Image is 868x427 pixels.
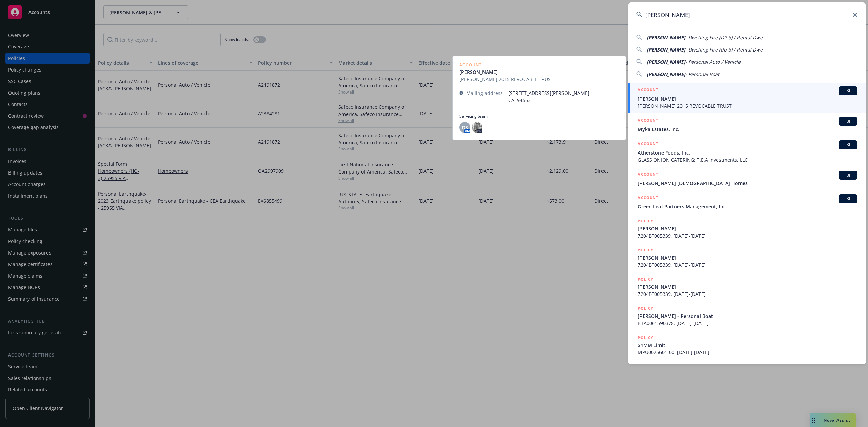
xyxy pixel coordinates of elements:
[685,46,763,53] span: - Dwelling Fire (dp-3) / Rental Dwe
[628,330,866,360] a: POLICY$1MM LimitMPU0025601-00, [DATE]-[DATE]
[638,180,857,187] span: [PERSON_NAME] [DEMOGRAPHIC_DATA] Homes
[841,172,855,178] span: BI
[638,232,857,239] span: 7204BT005339, [DATE]-[DATE]
[841,118,855,124] span: BI
[628,167,866,190] a: ACCOUNTBI[PERSON_NAME] [DEMOGRAPHIC_DATA] Homes
[628,243,866,272] a: POLICY[PERSON_NAME]7204BT005339, [DATE]-[DATE]
[638,194,658,202] h5: ACCOUNT
[638,276,653,283] h5: POLICY
[685,59,741,65] span: - Personal Auto / Vehicle
[628,214,866,243] a: POLICY[PERSON_NAME]7204BT005339, [DATE]-[DATE]
[685,34,763,41] span: - Dwelling Fire (DP-3) / Rental Dwe
[638,117,658,125] h5: ACCOUNT
[638,349,857,356] span: MPU0025601-00, [DATE]-[DATE]
[638,290,857,298] span: 7204BT005339, [DATE]-[DATE]
[841,196,855,202] span: BI
[647,71,685,77] span: [PERSON_NAME]
[841,142,855,148] span: BI
[638,86,658,95] h5: ACCOUNT
[638,320,857,327] span: BTA0061590378, [DATE]-[DATE]
[638,254,857,261] span: [PERSON_NAME]
[638,102,857,109] span: [PERSON_NAME] 2015 REVOCABLE TRUST
[647,59,685,65] span: [PERSON_NAME]
[647,34,685,41] span: [PERSON_NAME]
[638,156,857,163] span: GLASS ONION CATERING; T.E.A Investments, LLC
[647,46,685,53] span: [PERSON_NAME]
[685,71,719,77] span: - Personal Boat
[638,126,857,133] span: Myka Estates, Inc.
[628,137,866,167] a: ACCOUNTBIAtherstone Foods, Inc.GLASS ONION CATERING; T.E.A Investments, LLC
[638,203,857,210] span: Green Leaf Partners Management, Inc.
[628,2,866,27] input: Search...
[638,305,653,312] h5: POLICY
[628,83,866,113] a: ACCOUNTBI[PERSON_NAME][PERSON_NAME] 2015 REVOCABLE TRUST
[638,247,653,253] h5: POLICY
[841,88,855,94] span: BI
[638,261,857,268] span: 7204BT005339, [DATE]-[DATE]
[638,283,857,290] span: [PERSON_NAME]
[638,225,857,232] span: [PERSON_NAME]
[638,149,857,156] span: Atherstone Foods, Inc.
[638,171,658,179] h5: ACCOUNT
[638,95,857,102] span: [PERSON_NAME]
[638,334,653,341] h5: POLICY
[638,342,857,349] span: $1MM Limit
[638,218,653,224] h5: POLICY
[638,140,658,148] h5: ACCOUNT
[628,113,866,137] a: ACCOUNTBIMyka Estates, Inc.
[628,301,866,330] a: POLICY[PERSON_NAME] - Personal BoatBTA0061590378, [DATE]-[DATE]
[638,312,857,320] span: [PERSON_NAME] - Personal Boat
[628,272,866,301] a: POLICY[PERSON_NAME]7204BT005339, [DATE]-[DATE]
[628,190,866,214] a: ACCOUNTBIGreen Leaf Partners Management, Inc.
